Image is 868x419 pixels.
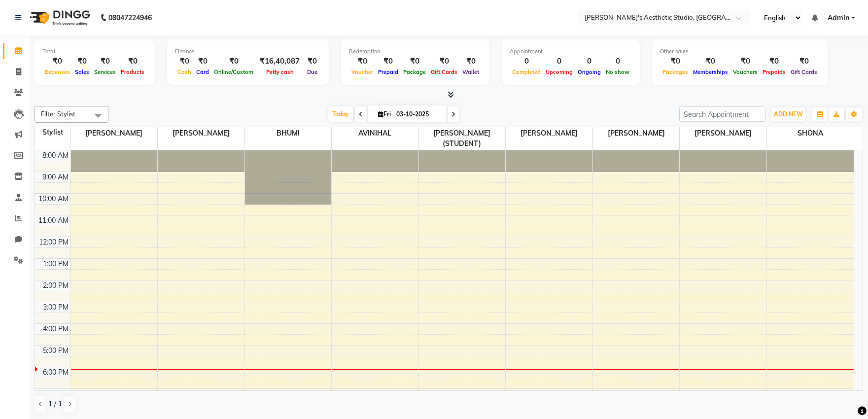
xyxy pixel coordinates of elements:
[158,127,244,140] span: [PERSON_NAME]
[118,56,147,67] div: ₹0
[510,69,543,75] span: Completed
[36,215,70,226] div: 11:00 AM
[788,69,820,75] span: Gift Cards
[575,56,603,67] div: 0
[211,56,256,67] div: ₹0
[92,56,118,67] div: ₹0
[304,56,321,67] div: ₹0
[660,56,691,67] div: ₹0
[349,56,376,67] div: ₹0
[401,69,428,75] span: Package
[42,47,147,56] div: Total
[35,127,70,138] div: Stylist
[828,13,849,23] span: Admin
[660,47,820,56] div: Other sales
[175,69,194,75] span: Cash
[25,4,93,32] img: logo
[264,69,296,75] span: Petty cash
[679,106,765,122] input: Search Appointment
[603,69,632,75] span: No show
[175,47,321,56] div: Finance
[41,367,70,378] div: 6:00 PM
[774,110,803,118] span: ADD NEW
[510,47,632,56] div: Appointment
[41,302,70,313] div: 3:00 PM
[72,69,92,75] span: Sales
[245,127,332,140] span: BHUMI
[419,127,506,150] span: [PERSON_NAME] (STUDENT)
[40,150,70,161] div: 8:00 AM
[41,259,70,269] div: 1:00 PM
[510,56,543,67] div: 0
[42,56,72,67] div: ₹0
[211,69,256,75] span: Online/Custom
[328,106,353,122] span: Today
[92,69,118,75] span: Services
[256,56,304,67] div: ₹16,40,087
[37,237,70,247] div: 12:00 PM
[332,127,418,140] span: AVINIHAL
[376,56,401,67] div: ₹0
[305,69,320,75] span: Due
[41,280,70,291] div: 2:00 PM
[788,56,820,67] div: ₹0
[401,56,428,67] div: ₹0
[543,69,575,75] span: Upcoming
[460,69,482,75] span: Wallet
[575,69,603,75] span: Ongoing
[71,127,158,140] span: [PERSON_NAME]
[460,56,482,67] div: ₹0
[428,69,460,75] span: Gift Cards
[349,69,376,75] span: Voucher
[730,56,760,67] div: ₹0
[730,69,760,75] span: Vouchers
[543,56,575,67] div: 0
[771,107,805,121] button: ADD NEW
[660,69,691,75] span: Packages
[691,69,730,75] span: Memberships
[760,56,788,67] div: ₹0
[41,324,70,334] div: 4:00 PM
[42,69,72,75] span: Expenses
[194,69,211,75] span: Card
[593,127,680,140] span: [PERSON_NAME]
[36,194,70,204] div: 10:00 AM
[376,69,401,75] span: Prepaid
[118,69,147,75] span: Products
[349,47,482,56] div: Redemption
[48,399,62,409] span: 1 / 1
[680,127,766,140] span: [PERSON_NAME]
[41,389,70,399] div: 7:00 PM
[393,107,443,122] input: 2025-10-03
[41,110,75,118] span: Filter Stylist
[603,56,632,67] div: 0
[428,56,460,67] div: ₹0
[40,172,70,182] div: 9:00 AM
[376,110,393,118] span: Fri
[767,127,854,140] span: SHONA
[72,56,92,67] div: ₹0
[691,56,730,67] div: ₹0
[41,346,70,356] div: 5:00 PM
[760,69,788,75] span: Prepaids
[108,4,152,32] b: 08047224946
[175,56,194,67] div: ₹0
[506,127,592,140] span: [PERSON_NAME]
[194,56,211,67] div: ₹0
